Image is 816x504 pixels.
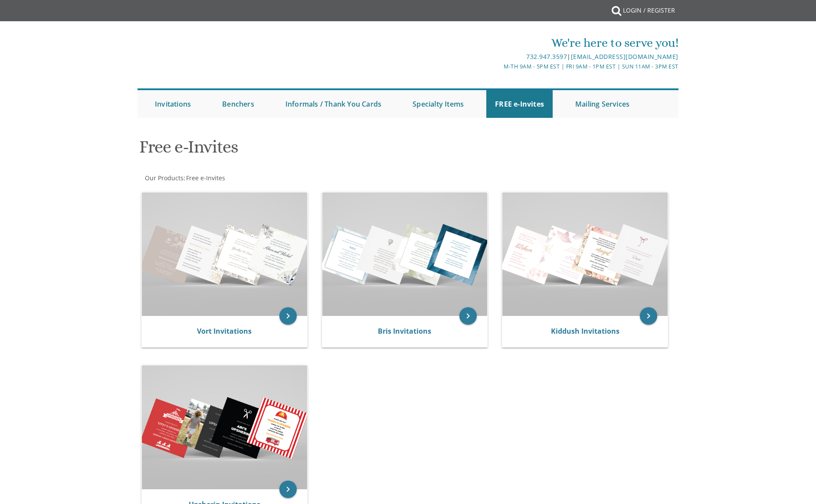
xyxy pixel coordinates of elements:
[139,137,493,163] h1: Free e-Invites
[571,52,678,61] a: [EMAIL_ADDRESS][DOMAIN_NAME]
[138,174,408,182] div: :
[142,192,307,316] img: Vort Invitations
[322,192,488,316] img: Bris Invitations
[502,192,668,316] img: Kiddush Invitations
[186,174,225,182] span: Free e-Invites
[279,307,297,325] a: keyboard_arrow_right
[567,90,638,118] a: Mailing Services
[144,174,184,182] a: Our Products
[146,90,200,118] a: Invitations
[318,52,678,62] div: |
[526,52,567,61] a: 732.947.3597
[551,326,619,336] a: Kiddush Invitations
[185,174,225,182] a: Free e-Invites
[378,326,431,336] a: Bris Invitations
[318,62,678,71] div: M-Th 9am - 5pm EST | Fri 9am - 1pm EST | Sun 11am - 3pm EST
[404,90,472,118] a: Specialty Items
[486,90,553,118] a: FREE e-Invites
[640,307,657,325] a: keyboard_arrow_right
[279,481,297,498] a: keyboard_arrow_right
[142,365,307,489] img: Upsherin Invitations
[213,90,263,118] a: Benchers
[459,307,477,325] a: keyboard_arrow_right
[318,34,678,52] div: We're here to serve you!
[197,326,252,336] a: Vort Invitations
[277,90,390,118] a: Informals / Thank You Cards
